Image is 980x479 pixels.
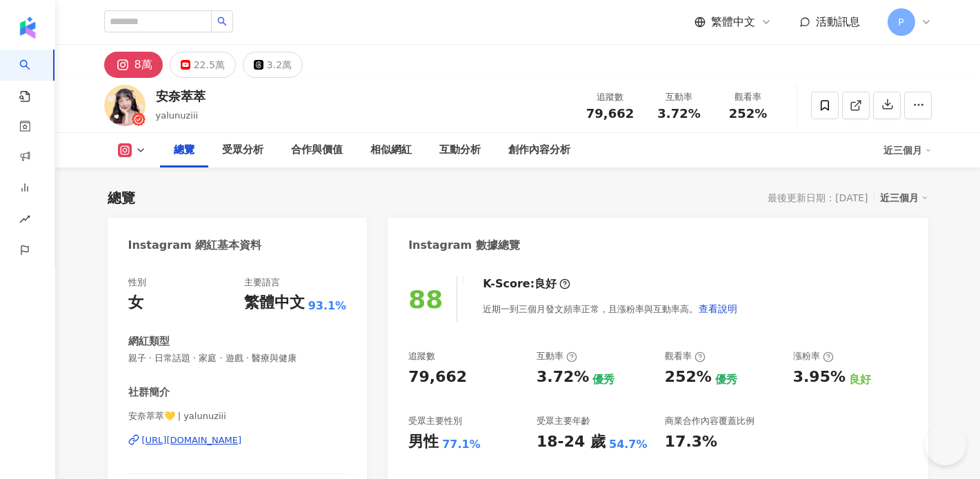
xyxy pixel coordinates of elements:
[793,350,834,363] div: 漲粉率
[711,14,755,30] span: 繁體中文
[584,90,637,104] div: 追蹤數
[244,292,305,314] div: 繁體中文
[408,350,435,363] div: 追蹤數
[793,367,846,388] div: 3.95%
[128,352,347,365] span: 親子 · 日常話題 · 家庭 · 遊戲 · 醫療與健康
[104,85,146,126] img: KOL Avatar
[898,14,903,30] span: P
[883,139,932,161] div: 近三個月
[586,106,634,121] span: 79,662
[408,238,520,253] div: Instagram 數據總覽
[665,350,706,363] div: 觀看率
[128,410,347,422] span: 安奈萃萃💛 | yalunuziii
[128,276,146,289] div: 性別
[19,50,47,103] a: search
[19,205,30,236] span: rise
[849,372,871,387] div: 良好
[222,142,263,159] div: 受眾分析
[537,415,590,427] div: 受眾主要年齡
[170,52,236,78] button: 22.5萬
[291,142,343,159] div: 合作與價值
[370,142,412,159] div: 相似網紅
[880,189,928,207] div: 近三個月
[156,88,206,105] div: 安奈萃萃
[768,192,868,203] div: 最後更新日期：[DATE]
[408,285,443,314] div: 88
[537,431,606,453] div: 18-24 歲
[816,15,860,28] span: 活動訊息
[537,367,589,388] div: 3.72%
[537,350,577,363] div: 互動率
[609,437,648,452] div: 54.7%
[715,372,737,387] div: 優秀
[142,434,242,447] div: [URL][DOMAIN_NAME]
[699,303,737,314] span: 查看說明
[244,276,280,289] div: 主要語言
[665,431,717,453] div: 17.3%
[442,437,481,452] div: 77.1%
[665,367,712,388] div: 252%
[439,142,481,159] div: 互動分析
[408,431,439,453] div: 男性
[194,55,225,74] div: 22.5萬
[128,334,170,349] div: 網紅類型
[267,55,292,74] div: 3.2萬
[128,385,170,400] div: 社群簡介
[17,17,39,39] img: logo icon
[128,238,262,253] div: Instagram 網紅基本資料
[408,367,467,388] div: 79,662
[483,276,570,292] div: K-Score :
[508,142,570,159] div: 創作內容分析
[657,107,700,121] span: 3.72%
[128,292,143,314] div: 女
[653,90,706,104] div: 互動率
[665,415,754,427] div: 商業合作內容覆蓋比例
[408,415,462,427] div: 受眾主要性別
[592,372,614,387] div: 優秀
[925,424,966,465] iframe: Help Scout Beacon - Open
[217,17,227,26] span: search
[128,434,347,447] a: [URL][DOMAIN_NAME]
[156,110,199,121] span: yalunuziii
[483,295,738,323] div: 近期一到三個月發文頻率正常，且漲粉率與互動率高。
[308,298,347,314] span: 93.1%
[134,55,152,74] div: 8萬
[174,142,194,159] div: 總覽
[722,90,774,104] div: 觀看率
[698,295,738,323] button: 查看說明
[729,107,768,121] span: 252%
[108,188,135,207] div: 總覽
[104,52,163,78] button: 8萬
[243,52,303,78] button: 3.2萬
[534,276,557,292] div: 良好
